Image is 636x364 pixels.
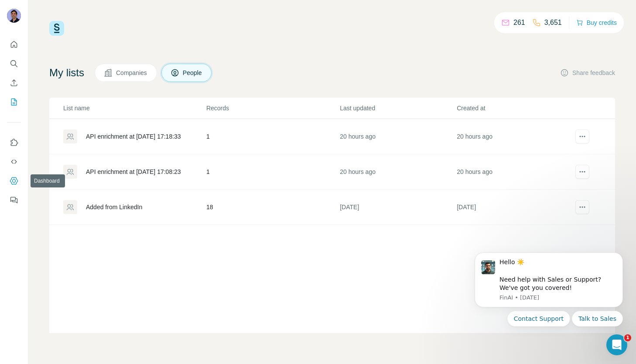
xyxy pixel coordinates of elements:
[63,104,205,112] p: List name
[576,17,617,29] button: Buy credits
[456,154,573,190] td: 20 hours ago
[86,132,181,141] div: API enrichment at [DATE] 17:18:33
[339,119,456,154] td: 20 hours ago
[7,75,21,91] button: Enrich CSV
[206,190,339,225] td: 18
[183,68,203,77] span: People
[116,68,148,77] span: Companies
[544,17,562,28] p: 3,651
[340,104,456,112] p: Last updated
[7,9,21,23] img: Avatar
[560,68,615,77] button: Share feedback
[86,203,142,211] div: Added from LinkedIn
[7,154,21,170] button: Use Surfe API
[49,21,64,36] img: Surfe Logo
[457,104,573,112] p: Created at
[575,129,589,143] button: actions
[49,66,84,80] h4: My lists
[339,154,456,190] td: 20 hours ago
[7,192,21,208] button: Feedback
[7,135,21,150] button: Use Surfe on LinkedIn
[456,119,573,154] td: 20 hours ago
[513,17,525,28] p: 261
[86,167,181,176] div: API enrichment at [DATE] 17:08:23
[206,104,339,112] p: Records
[339,190,456,225] td: [DATE]
[206,119,339,154] td: 1
[462,242,636,360] iframe: Intercom notifications message
[7,56,21,71] button: Search
[624,334,631,341] span: 1
[575,165,589,179] button: actions
[7,94,21,110] button: My lists
[575,200,589,214] button: actions
[7,37,21,52] button: Quick start
[606,334,627,355] iframe: Intercom live chat
[456,190,573,225] td: [DATE]
[206,154,339,190] td: 1
[7,173,21,189] button: Dashboard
